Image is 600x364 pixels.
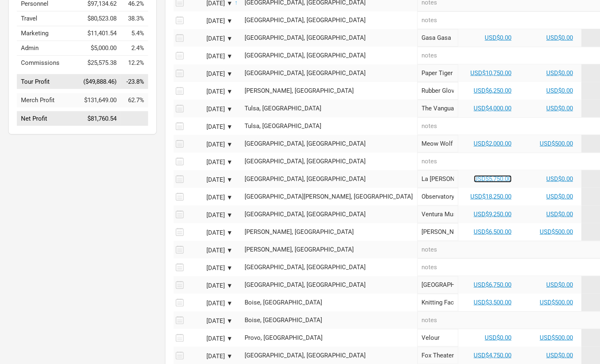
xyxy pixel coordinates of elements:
div: Portland, United States [245,264,413,270]
td: Marketing [17,26,79,41]
div: New Orleans, United States [245,35,413,41]
td: Commissions [17,56,79,71]
td: Net Profit as % of Tour Income [121,112,148,126]
div: Tucson, United States [245,176,413,182]
div: [DATE] ▼ [188,71,233,77]
div: Boise, United States [245,317,413,323]
div: [DATE] ▼ [188,36,233,42]
a: USD$6,500.00 [474,228,512,236]
div: Ventura, United States [245,211,413,217]
td: Marketing as % of Tour Income [121,26,148,41]
div: Santa Fe, United States [245,158,413,165]
div: [DATE] ▼ [188,336,233,342]
td: $131,649.00 [79,93,121,108]
a: USD$4,750.00 [474,352,512,359]
div: [DATE] ▼ [188,283,233,289]
div: Tulsa, United States [245,105,413,112]
div: Santa Ana, United States [245,194,413,200]
div: Felton, United States [245,229,413,235]
td: Travel [17,11,79,26]
div: [DATE] ▼ [188,0,233,7]
div: [DATE] ▼ [188,53,233,60]
a: USD$5,750.00 [474,175,512,183]
a: USD$0.00 [547,281,573,288]
a: USD$0.00 [547,193,573,200]
td: Travel as % of Tour Income [121,11,148,26]
div: Santa Fe, United States [245,141,413,147]
a: USD$0.00 [547,69,573,77]
td: ($49,888.46) [79,74,121,89]
a: USD$0.00 [547,211,573,218]
div: Denton, United States [245,88,413,94]
a: USD$0.00 [485,334,512,341]
div: [DATE] ▼ [188,124,233,130]
div: [DATE] ▼ [188,159,233,165]
a: USD$500.00 [540,228,573,236]
div: Boise, United States [245,300,413,306]
a: USD$6,250.00 [474,87,512,94]
div: [DATE] ▼ [188,265,233,271]
a: USD$4,000.00 [474,105,512,112]
div: [DATE] ▼ [188,230,233,236]
div: Provo, United States [245,335,413,341]
td: Merch Profit as % of Tour Income [121,93,148,108]
td: Commissions as % of Tour Income [121,56,148,71]
div: Boulder, United States [245,353,413,359]
td: Merch Profit [17,93,79,108]
input: Meow Wolf [417,135,458,153]
a: USD$500.00 [540,299,573,306]
div: [DATE] ▼ [188,89,233,95]
a: USD$18,250.00 [471,193,512,200]
div: [DATE] ▼ [188,195,233,201]
div: [DATE] ▼ [188,318,233,324]
input: Felton Music Hall [417,223,458,241]
a: USD$0.00 [547,34,573,41]
a: USD$0.00 [547,105,573,112]
input: Knitting Factory [417,294,458,311]
div: [DATE] ▼ [188,106,233,112]
a: USD$3,500.00 [474,299,512,306]
div: San Antonio, United States [245,70,413,76]
input: The Vanguard [417,100,458,117]
input: Velour [417,329,458,347]
input: Paper Tiger [417,64,458,82]
div: [DATE] ▼ [188,353,233,359]
a: USD$0.00 [485,34,512,41]
td: Admin [17,41,79,56]
input: Gasa Gasa [417,29,458,47]
a: USD$9,250.00 [474,211,512,218]
td: $25,575.38 [79,56,121,71]
input: La Rosa [417,170,458,188]
div: New Orleans, United States [245,53,413,59]
a: USD$0.00 [547,175,573,183]
div: [DATE] ▼ [188,177,233,183]
input: Rubber Gloves [417,82,458,100]
td: $80,523.08 [79,11,121,26]
td: Admin as % of Tour Income [121,41,148,56]
td: $81,760.54 [79,112,121,126]
a: USD$6,750.00 [474,281,512,288]
input: Ventura Music Hall [417,206,458,223]
td: $5,000.00 [79,41,121,56]
div: [DATE] ▼ [188,300,233,307]
a: USD$2,000.00 [474,140,512,147]
div: New Orleans, United States [245,17,413,23]
td: $11,401.54 [79,26,121,41]
div: [DATE] ▼ [188,247,233,254]
div: [DATE] ▼ [188,18,233,24]
div: Felton, United States [245,247,413,253]
div: [DATE] ▼ [188,212,233,218]
a: USD$500.00 [540,334,573,341]
div: Tulsa, United States [245,123,413,129]
div: [DATE] ▼ [188,142,233,148]
td: Net Profit [17,112,79,126]
input: Observatory [417,188,458,206]
div: Portland, United States [245,282,413,288]
a: USD$0.00 [547,87,573,94]
a: USD$0.00 [547,352,573,359]
td: Tour Profit as % of Tour Income [121,74,148,89]
input: Aladdin Theater [417,276,458,294]
td: Tour Profit [17,74,79,89]
a: USD$10,750.00 [471,69,512,77]
a: USD$500.00 [540,140,573,147]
